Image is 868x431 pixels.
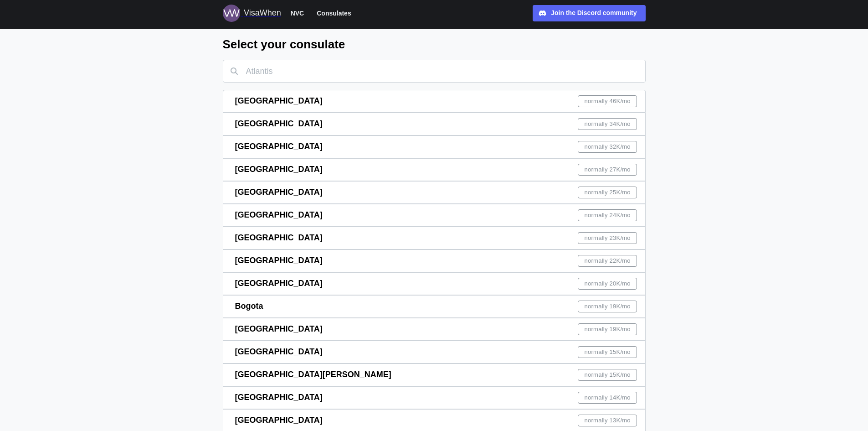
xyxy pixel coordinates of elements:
[585,369,631,380] span: normally 15K /mo
[235,96,323,105] span: [GEOGRAPHIC_DATA]
[585,324,631,335] span: normally 19K /mo
[235,301,263,311] span: Bogota
[223,90,646,113] a: [GEOGRAPHIC_DATA]normally 46K/mo
[585,141,631,152] span: normally 32K /mo
[223,113,646,135] a: [GEOGRAPHIC_DATA]normally 34K/mo
[223,181,646,204] a: [GEOGRAPHIC_DATA]normally 25K/mo
[585,164,631,175] span: normally 27K /mo
[235,165,323,174] span: [GEOGRAPHIC_DATA]
[291,8,304,19] span: NVC
[223,158,646,181] a: [GEOGRAPHIC_DATA]normally 27K/mo
[585,392,631,403] span: normally 14K /mo
[551,8,637,18] div: Join the Discord community
[223,5,281,22] a: Logo for VisaWhen VisaWhen
[585,210,631,221] span: normally 24K /mo
[317,8,351,19] span: Consulates
[223,363,646,386] a: [GEOGRAPHIC_DATA][PERSON_NAME]normally 15K/mo
[533,5,646,21] a: Join the Discord community
[235,210,323,219] span: [GEOGRAPHIC_DATA]
[223,272,646,295] a: [GEOGRAPHIC_DATA]normally 20K/mo
[223,60,646,83] input: Atlantis
[235,415,323,425] span: [GEOGRAPHIC_DATA]
[223,5,240,22] img: Logo for VisaWhen
[223,135,646,158] a: [GEOGRAPHIC_DATA]normally 32K/mo
[585,347,631,358] span: normally 15K /mo
[223,204,646,227] a: [GEOGRAPHIC_DATA]normally 24K/mo
[585,233,631,244] span: normally 23K /mo
[585,187,631,198] span: normally 25K /mo
[585,96,631,107] span: normally 46K /mo
[223,249,646,272] a: [GEOGRAPHIC_DATA]normally 22K/mo
[235,347,323,356] span: [GEOGRAPHIC_DATA]
[235,142,323,151] span: [GEOGRAPHIC_DATA]
[223,227,646,249] a: [GEOGRAPHIC_DATA]normally 23K/mo
[313,7,355,19] button: Consulates
[223,341,646,363] a: [GEOGRAPHIC_DATA]normally 15K/mo
[223,295,646,318] a: Bogotanormally 19K/mo
[223,36,646,52] h2: Select your consulate
[585,119,631,130] span: normally 34K /mo
[235,279,323,288] span: [GEOGRAPHIC_DATA]
[235,119,323,128] span: [GEOGRAPHIC_DATA]
[235,233,323,242] span: [GEOGRAPHIC_DATA]
[223,318,646,341] a: [GEOGRAPHIC_DATA]normally 19K/mo
[585,415,631,426] span: normally 13K /mo
[235,256,323,265] span: [GEOGRAPHIC_DATA]
[244,7,281,20] div: VisaWhen
[585,278,631,289] span: normally 20K /mo
[235,187,323,197] span: [GEOGRAPHIC_DATA]
[235,370,391,379] span: [GEOGRAPHIC_DATA][PERSON_NAME]
[223,386,646,409] a: [GEOGRAPHIC_DATA]normally 14K/mo
[287,7,308,19] button: NVC
[585,255,631,266] span: normally 22K /mo
[235,393,323,402] span: [GEOGRAPHIC_DATA]
[585,301,631,312] span: normally 19K /mo
[235,324,323,333] span: [GEOGRAPHIC_DATA]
